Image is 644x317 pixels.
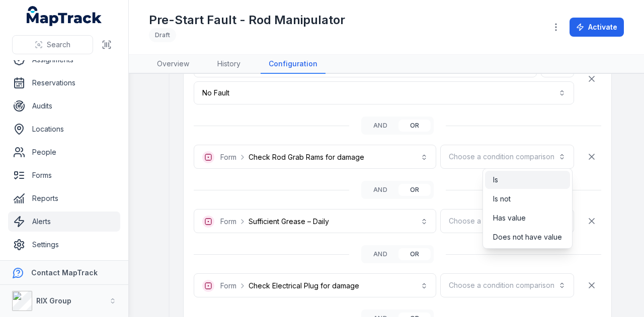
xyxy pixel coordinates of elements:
[482,168,573,249] div: Choose a condition comparison
[493,213,526,223] span: Has value
[493,175,498,185] span: Is
[493,194,511,204] span: Is not
[440,145,574,169] button: Choose a condition comparison
[493,232,562,242] span: Does not have value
